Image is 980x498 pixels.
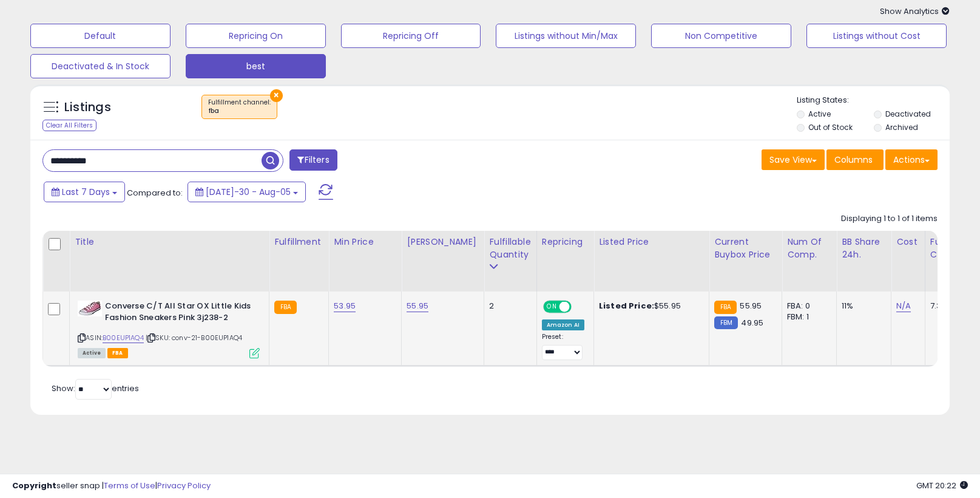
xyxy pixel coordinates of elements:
[930,301,973,312] div: 7.32
[12,480,56,491] strong: Copyright
[787,236,831,261] div: Num of Comp.
[841,213,938,225] div: Displaying 1 to 1 of 1 items
[885,109,931,119] label: Deactivated
[208,98,271,116] span: Fulfillment channel :
[270,89,283,102] button: ×
[842,236,886,261] div: BB Share 24h.
[489,236,531,261] div: Fulfillable Quantity
[12,480,211,492] div: seller snap | |
[787,301,827,312] div: FBA: 0
[78,301,102,316] img: 417aO9GkGkL._SL40_.jpg
[542,319,584,330] div: Amazon AI
[127,187,183,199] span: Compared to:
[916,480,968,491] span: 2025-08-17 20:22 GMT
[885,149,938,170] button: Actions
[157,480,211,491] a: Privacy Policy
[741,317,763,329] span: 49.95
[930,236,977,261] div: Fulfillment Cost
[78,301,260,357] div: ASIN:
[407,236,479,248] div: [PERSON_NAME]
[808,122,853,132] label: Out of Stock
[146,333,242,343] span: | SKU: conv-21-B00EUP1AQ4
[489,301,527,312] div: 2
[104,480,155,491] a: Terms of Use
[274,301,297,314] small: FBA
[334,236,396,248] div: Min Price
[30,24,171,48] button: Default
[714,316,738,329] small: FBM
[880,5,950,17] span: Show Analytics
[896,300,911,312] a: N/A
[544,302,559,312] span: ON
[496,24,636,48] button: Listings without Min/Max
[407,300,428,312] a: 55.95
[274,236,323,248] div: Fulfillment
[42,120,96,131] div: Clear All Filters
[599,300,654,312] b: Listed Price:
[186,54,326,78] button: best
[740,300,762,312] span: 55.95
[542,236,589,248] div: Repricing
[842,301,882,312] div: 11%
[542,333,584,360] div: Preset:
[651,24,791,48] button: Non Competitive
[78,348,106,358] span: All listings currently available for purchase on Amazon
[714,236,777,261] div: Current Buybox Price
[52,383,139,394] span: Show: entries
[75,236,264,248] div: Title
[599,236,704,248] div: Listed Price
[787,312,827,322] div: FBM: 1
[806,24,947,48] button: Listings without Cost
[885,122,918,132] label: Archived
[186,24,326,48] button: Repricing On
[64,99,111,116] h5: Listings
[30,54,171,78] button: Deactivated & In Stock
[107,348,128,358] span: FBA
[714,301,737,314] small: FBA
[797,95,950,106] p: Listing States:
[896,236,920,248] div: Cost
[206,186,291,198] span: [DATE]-30 - Aug-05
[599,301,700,312] div: $55.95
[834,154,873,166] span: Columns
[208,107,271,115] div: fba
[62,186,110,198] span: Last 7 Days
[103,333,144,343] a: B00EUP1AQ4
[44,182,125,202] button: Last 7 Days
[105,301,252,326] b: Converse C/T All Star OX Little Kids Fashion Sneakers Pink 3j238-2
[341,24,481,48] button: Repricing Off
[826,149,884,170] button: Columns
[188,182,306,202] button: [DATE]-30 - Aug-05
[762,149,825,170] button: Save View
[808,109,831,119] label: Active
[334,300,356,312] a: 53.95
[569,302,589,312] span: OFF
[289,149,337,171] button: Filters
